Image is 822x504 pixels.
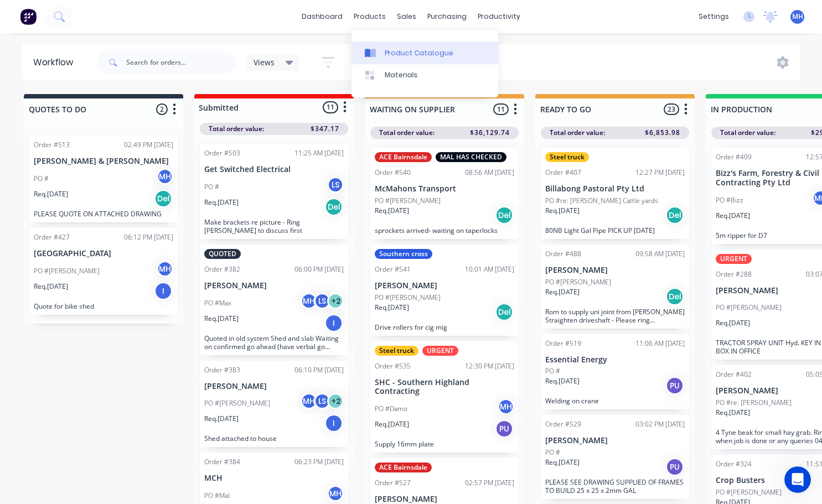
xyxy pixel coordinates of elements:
[470,128,510,138] span: $36,129.74
[325,314,343,332] div: I
[204,264,240,274] div: Order #382
[301,393,317,409] div: MH
[716,195,743,205] p: PO #Bizz
[545,366,560,376] p: PO #
[351,41,498,64] a: Product Catalogue
[375,463,432,472] div: ACE Bairnsdale
[311,124,339,134] span: $347.17
[545,419,581,429] div: Order #529
[204,182,219,192] p: PO #
[635,249,685,259] div: 09:58 AM [DATE]
[294,457,344,467] div: 06:23 PM [DATE]
[545,206,580,216] p: Req. [DATE]
[716,254,752,264] div: URGENT
[34,157,173,166] p: [PERSON_NAME] & [PERSON_NAME]
[204,474,344,483] p: MCH
[666,288,684,305] div: Del
[157,168,173,185] div: MH
[495,206,513,224] div: Del
[716,487,782,497] p: PO #[PERSON_NAME]
[495,303,513,321] div: Del
[550,128,605,138] span: Total order value:
[541,148,689,239] div: Steel truckOrder #40712:27 PM [DATE]Billabong Pastoral Pty LtdPO #re: [PERSON_NAME] Cattle yardsR...
[204,314,239,324] p: Req. [DATE]
[693,8,735,25] div: settings
[792,12,803,22] span: MH
[204,398,270,408] p: PO #[PERSON_NAME]
[716,269,752,279] div: Order #288
[385,70,418,80] div: Materials
[34,232,70,242] div: Order #427
[204,414,239,424] p: Req. [DATE]
[327,485,344,502] div: MH
[716,459,752,469] div: Order #324
[635,168,685,178] div: 12:27 PM [DATE]
[200,144,348,239] div: Order #50311:25 AM [DATE]Get Switched ElectricalPO #LSReq.[DATE]DelMake brackets re picture - Rin...
[34,282,68,292] p: Req. [DATE]
[716,318,750,328] p: Req. [DATE]
[375,495,514,504] p: [PERSON_NAME]
[375,323,514,331] p: Drive rollers for cig mig
[720,128,776,138] span: Total order value:
[254,56,275,68] span: Views
[200,361,348,448] div: Order #38306:10 PM [DATE][PERSON_NAME]PO #[PERSON_NAME]MHLS+2Req.[DATE]IShed attached to house
[545,196,658,206] p: PO #re: [PERSON_NAME] Cattle yards
[716,303,782,313] p: PO #[PERSON_NAME]
[375,346,418,356] div: Steel truck
[545,168,581,178] div: Order #407
[204,434,344,443] p: Shed attached to house
[545,458,580,467] p: Req. [DATE]
[784,466,811,493] iframe: Intercom live chat
[436,152,506,162] div: MAL HAS CHECKED
[716,398,792,408] p: PO #re: [PERSON_NAME]
[375,206,409,216] p: Req. [DATE]
[20,8,37,25] img: Factory
[465,478,514,488] div: 02:57 PM [DATE]
[325,414,343,432] div: I
[204,457,240,467] div: Order #384
[370,245,519,336] div: Southern crossOrder #54110:01 AM [DATE][PERSON_NAME]PO #[PERSON_NAME]Req.[DATE]DelDrive rollers f...
[34,189,68,199] p: Req. [DATE]
[545,448,560,458] p: PO #
[545,277,611,287] p: PO #[PERSON_NAME]
[545,249,581,259] div: Order #488
[204,365,240,375] div: Order #383
[370,148,519,239] div: ACE BairnsdaleMAL HAS CHECKEDOrder #54008:56 AM [DATE]McMahons TransportPO #[PERSON_NAME]Req.[DAT...
[666,206,684,224] div: Del
[209,124,264,134] span: Total order value:
[498,398,514,415] div: MH
[666,377,684,394] div: PU
[422,8,472,25] div: purchasing
[375,226,514,235] p: sprockets arrived- waiting on taperlocks
[29,136,178,222] div: Order #51302:49 PM [DATE][PERSON_NAME] & [PERSON_NAME]PO #MHReq.[DATE]DelPLEASE QUOTE ON ATTACHED...
[545,287,580,297] p: Req. [DATE]
[204,491,230,501] p: PO #Mal
[294,365,344,375] div: 06:10 PM [DATE]
[34,302,173,310] p: Quote for bike shed
[716,211,750,221] p: Req. [DATE]
[495,420,513,438] div: PU
[348,8,391,25] div: products
[204,249,241,259] div: QUOTED
[375,361,411,371] div: Order #535
[154,190,172,207] div: Del
[124,232,173,242] div: 06:12 PM [DATE]
[375,293,441,303] p: PO #[PERSON_NAME]
[204,298,231,308] p: PO #Max
[126,51,236,74] input: Search for orders...
[545,376,580,386] p: Req. [DATE]
[635,339,685,349] div: 11:06 AM [DATE]
[327,293,344,309] div: + 2
[34,140,70,150] div: Order #513
[472,8,526,25] div: productivity
[541,415,689,499] div: Order #52903:02 PM [DATE][PERSON_NAME]PO #Req.[DATE]PUPLEASE SEE DRAWING SUPPLIED OF FRAMES TO BU...
[635,419,685,429] div: 03:02 PM [DATE]
[375,303,409,313] p: Req. [DATE]
[379,128,435,138] span: Total order value:
[375,419,409,429] p: Req. [DATE]
[204,334,344,351] p: Quoted in old system Shed and slab Waiting on confirmed go ahead (have verbal go ahead from [PERS...
[545,184,685,194] p: Billabong Pastoral Pty Ltd
[545,339,581,349] div: Order #519
[294,148,344,158] div: 11:25 AM [DATE]
[375,196,441,206] p: PO #[PERSON_NAME]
